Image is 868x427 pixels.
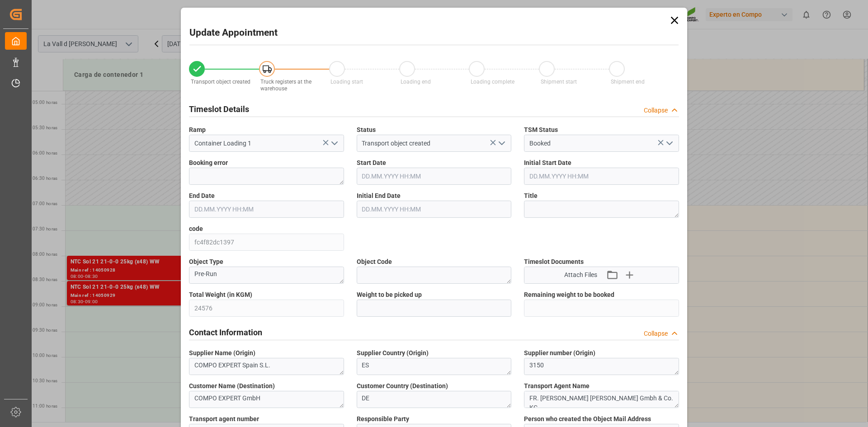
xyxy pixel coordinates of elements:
span: End Date [189,191,215,201]
span: Ramp [189,125,206,135]
input: DD.MM.YYYY HH:MM [357,168,512,185]
input: DD.MM.YYYY HH:MM [357,201,512,218]
span: Loading end [401,79,431,85]
span: Initial Start Date [524,158,571,168]
span: Weight to be picked up [357,290,422,300]
textarea: FR. [PERSON_NAME] [PERSON_NAME] Gmbh & Co. KG [524,391,679,408]
span: Timeslot Documents [524,257,584,267]
span: Customer Country (Destination) [357,381,448,391]
span: Object Code [357,257,392,267]
textarea: DE [357,391,512,408]
h2: Timeslot Details [189,103,249,115]
textarea: 3150 [524,358,679,375]
span: Attach Files [564,270,597,280]
input: DD.MM.YYYY HH:MM [189,201,344,218]
span: Person who created the Object Mail Address [524,414,651,424]
span: Supplier Country (Origin) [357,348,429,358]
span: Transport object created [191,79,250,85]
span: Status [357,125,376,135]
span: Title [524,191,538,201]
span: Total Weight (in KGM) [189,290,252,300]
span: Supplier Name (Origin) [189,348,255,358]
h2: Update Appointment [189,26,278,40]
span: Loading start [330,79,363,85]
textarea: COMPO EXPERT GmbH [189,391,344,408]
span: TSM Status [524,125,558,135]
span: Object Type [189,257,223,267]
span: Loading complete [471,79,514,85]
span: Supplier number (Origin) [524,348,595,358]
span: Start Date [357,158,386,168]
span: Responsible Party [357,414,409,424]
button: open menu [662,136,675,150]
span: Booking error [189,158,228,168]
div: Collapse [644,329,668,338]
span: Remaining weight to be booked [524,290,614,300]
span: Transport agent number [189,414,259,424]
textarea: COMPO EXPERT Spain S.L. [189,358,344,375]
span: code [189,224,203,234]
span: Customer Name (Destination) [189,381,275,391]
button: open menu [495,136,508,150]
span: Initial End Date [357,191,401,201]
textarea: ES [357,358,512,375]
span: Transport Agent Name [524,381,590,391]
textarea: Pre-Run [189,267,344,284]
span: Shipment end [611,79,645,85]
input: Type to search/select [189,135,344,152]
span: Shipment start [541,79,577,85]
button: open menu [327,136,340,150]
h2: Contact Information [189,326,262,338]
input: Type to search/select [357,135,512,152]
div: Collapse [644,106,668,115]
span: Truck registers at the warehouse [260,79,311,92]
input: DD.MM.YYYY HH:MM [524,168,679,185]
